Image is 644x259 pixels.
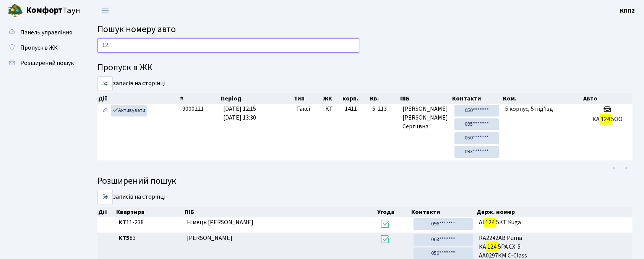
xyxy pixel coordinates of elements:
th: Тип [293,93,322,104]
th: ПІБ [399,93,451,104]
span: 11-238 [118,218,181,227]
b: КТ5 [118,234,130,242]
a: Розширений пошук [4,55,80,71]
select: записів на сторінці [97,190,113,204]
span: 83 [118,234,181,243]
th: ПІБ [184,207,376,217]
span: 5-213 [372,105,396,113]
th: Держ. номер [476,207,633,217]
span: 5 корпус, 5 під'їзд [505,105,553,113]
span: [PERSON_NAME] [PERSON_NAME] Сергіївна [402,105,448,131]
th: # [179,93,221,104]
h4: Розширений пошук [97,176,633,187]
b: КПП2 [620,6,635,15]
a: Активувати [111,105,147,117]
th: ЖК [322,93,342,104]
th: Ком. [502,93,582,104]
span: Німець [PERSON_NAME] [187,218,253,227]
span: [PERSON_NAME] [187,234,232,242]
th: Контакти [451,93,502,104]
th: Контакти [410,207,476,217]
th: Період [221,93,294,104]
label: записів на сторінці [97,190,165,204]
select: записів на сторінці [97,76,113,91]
span: КТ [325,105,339,113]
th: Дії [97,93,179,104]
th: Авто [582,93,633,104]
th: Квартира [115,207,184,217]
h4: Пропуск в ЖК [97,62,633,73]
mark: 124 [600,114,611,125]
span: Таун [26,4,80,17]
span: Пропуск в ЖК [20,44,58,52]
a: Панель управління [4,25,80,40]
span: Розширений пошук [20,59,74,67]
span: Таксі [296,105,310,113]
a: Пропуск в ЖК [4,40,80,55]
a: КПП2 [620,6,635,15]
th: Кв. [369,93,399,104]
th: Угода [376,207,410,217]
span: 9000221 [182,105,204,113]
span: [DATE] 12:15 [DATE] 13:30 [223,105,256,122]
span: 1411 [345,105,357,113]
mark: 124 [486,241,498,252]
label: записів на сторінці [97,76,165,91]
button: Переключити навігацію [96,4,115,17]
b: Комфорт [26,4,63,16]
th: корп. [342,93,369,104]
h5: КА 5ОО [586,116,629,123]
mark: 124 [484,217,496,228]
span: АІ 5КТ Kuga [479,218,629,227]
input: Пошук [97,38,359,53]
a: Редагувати [101,105,110,117]
b: КТ [118,218,126,227]
img: logo.png [8,3,23,18]
span: Пошук номеру авто [97,23,176,36]
th: Дії [97,207,115,217]
span: Панель управління [20,28,72,37]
